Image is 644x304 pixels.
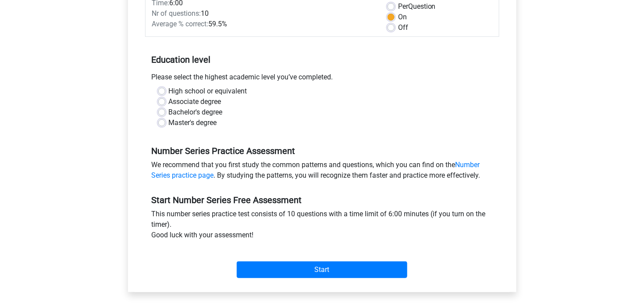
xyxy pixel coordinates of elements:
label: Associate degree [169,97,221,107]
h5: Education level [152,51,493,68]
div: We recommend that you first study the common patterns and questions, which you can find on the . ... [145,160,499,184]
div: This number series practice test consists of 10 questions with a time limit of 6:00 minutes (if y... [145,209,499,244]
a: Number Series practice page [152,161,480,179]
label: Off [398,22,408,33]
label: Question [398,1,436,12]
div: Please select the highest academic level you’ve completed. [145,72,499,86]
label: Master's degree [169,118,217,128]
label: On [398,12,407,22]
div: 10 [146,8,381,19]
label: High school or equivalent [169,86,247,97]
div: 59.5% [146,19,381,29]
input: Start [237,261,407,278]
span: Nr of questions: [152,9,201,18]
h5: Start Number Series Free Assessment [152,195,493,205]
span: Average % correct: [152,20,209,28]
span: Per [398,2,408,11]
h5: Number Series Practice Assessment [152,146,493,156]
label: Bachelor's degree [169,107,223,118]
